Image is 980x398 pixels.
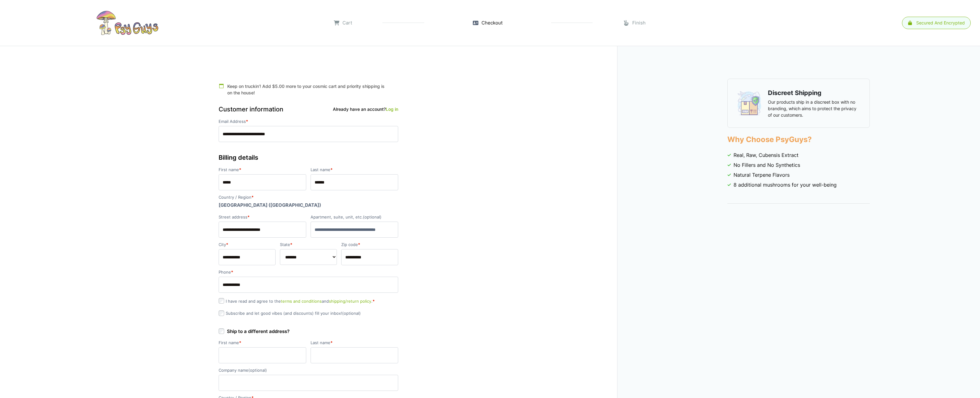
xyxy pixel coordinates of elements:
[358,242,360,247] abbr: required
[246,119,248,124] abbr: required
[734,181,837,188] span: 8 additional mushrooms for your well-being
[280,243,337,247] label: State
[219,310,224,316] input: Subscribe and let good vibes (and discounts) fill your inbox!(optional)
[342,311,361,316] span: (optional)
[239,340,241,345] abbr: required
[219,299,375,304] label: I have read and agree to the and .
[251,195,254,200] abbr: required
[219,119,398,123] label: Email Address
[219,311,361,316] label: Subscribe and let good vibes (and discounts) fill your inbox!
[281,299,322,304] a: terms and conditions
[219,368,398,372] label: Company name
[219,202,321,208] strong: [GEOGRAPHIC_DATA] ([GEOGRAPHIC_DATA])
[219,298,224,304] input: I have read and agree to theterms and conditionsandshipping/return policy.*
[632,19,646,27] span: Finish
[902,17,971,29] a: Secured and encrypted
[333,106,398,112] div: Already have an account?
[219,328,224,334] input: Ship to a different address?
[330,340,333,345] abbr: required
[363,214,381,219] span: (optional)
[231,270,233,275] abbr: required
[311,341,398,345] label: Last name
[219,195,398,199] label: Country / Region
[734,161,800,169] span: No Fillers and No Synthetics
[329,299,371,304] a: shipping/return policy
[311,215,398,219] label: Apartment, suite, unit, etc.
[916,21,965,25] div: Secured and encrypted
[372,299,375,304] abbr: required
[768,89,821,97] strong: Discreet Shipping
[227,328,290,334] span: Ship to a different address?
[248,368,267,373] span: (optional)
[219,215,306,219] label: Street address
[481,19,503,27] span: Checkout
[334,19,352,27] a: Cart
[247,214,250,219] abbr: required
[219,153,398,162] h3: Billing details
[219,79,398,98] div: Keep on truckin’! Add $5.00 more to your cosmic cart and priority shipping is on the house!
[734,151,799,159] span: Real, Raw, Cubensis Extract
[734,171,790,179] span: Natural Terpene Flavors
[311,168,398,172] label: Last name
[219,341,306,345] label: First name
[219,168,306,172] label: First name
[290,242,292,247] abbr: required
[727,135,812,144] strong: Why Choose PsyGuys?
[219,105,398,114] h3: Customer information
[219,270,398,274] label: Phone
[341,243,398,247] label: Zip code
[219,243,276,247] label: City
[386,106,398,112] a: Log in
[768,99,860,118] p: Our products ship in a discreet box with no branding, which aims to protect the privacy of our cu...
[239,167,241,172] abbr: required
[226,242,228,247] abbr: required
[330,167,333,172] abbr: required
